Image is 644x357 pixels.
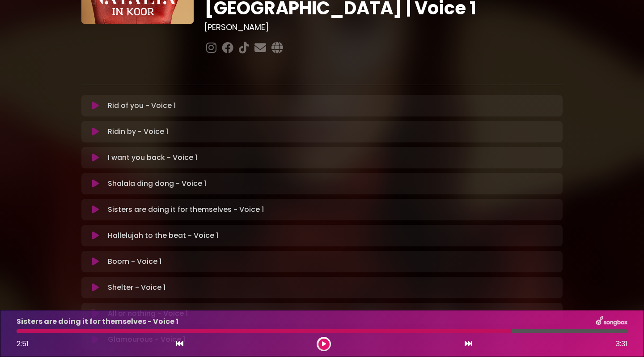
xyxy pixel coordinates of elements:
img: songbox-logo-white.png [596,316,627,327]
p: Shelter - Voice 1 [108,282,165,293]
p: Shalala ding dong - Voice 1 [108,178,206,189]
p: Rid of you - Voice 1 [108,100,176,111]
p: Boom - Voice 1 [108,256,161,267]
p: Sisters are doing it for themselves - Voice 1 [17,316,178,327]
h3: [PERSON_NAME] [204,22,563,32]
p: Sisters are doing it for themselves - Voice 1 [108,204,264,215]
p: I want you back - Voice 1 [108,152,197,163]
span: 3:31 [616,339,627,349]
p: All or nothing - Voice 1 [108,308,188,319]
p: Ridin by - Voice 1 [108,126,168,137]
p: Hallelujah to the beat - Voice 1 [108,230,218,241]
span: 2:51 [17,339,29,349]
